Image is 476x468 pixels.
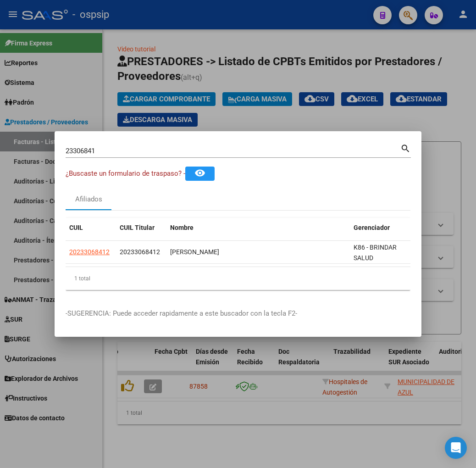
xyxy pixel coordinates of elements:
[75,194,102,205] div: Afiliados
[120,248,160,256] span: 20233068412
[69,224,83,231] span: CUIL
[445,437,467,459] div: Open Intercom Messenger
[66,218,116,238] datatable-header-cell: CUIL
[350,218,419,238] datatable-header-cell: Gerenciador
[66,169,185,178] span: ¿Buscaste un formulario de traspaso? -
[66,308,410,319] p: -SUGERENCIA: Puede acceder rapidamente a este buscador con la tecla F2-
[116,218,166,238] datatable-header-cell: CUIL Titular
[170,247,346,257] div: [PERSON_NAME]
[69,248,110,256] span: 20233068412
[354,244,397,262] span: K86 - BRINDAR SALUD
[354,224,390,231] span: Gerenciador
[194,167,205,178] mat-icon: remove_red_eye
[170,224,194,231] span: Nombre
[66,267,410,290] div: 1 total
[120,224,155,231] span: CUIL Titular
[166,218,350,238] datatable-header-cell: Nombre
[400,142,411,153] mat-icon: search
